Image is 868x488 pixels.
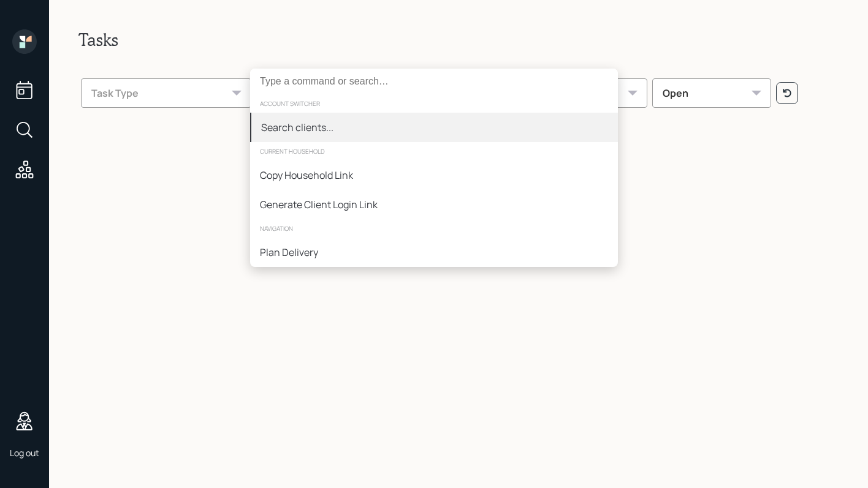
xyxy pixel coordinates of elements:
[260,197,378,212] div: Generate Client Login Link
[250,142,618,160] div: current household
[250,219,618,238] div: navigation
[250,69,618,94] input: Type a command or search…
[250,94,618,113] div: account switcher
[260,245,318,260] div: Plan Delivery
[261,120,333,135] div: Search clients...
[260,168,353,182] div: Copy Household Link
